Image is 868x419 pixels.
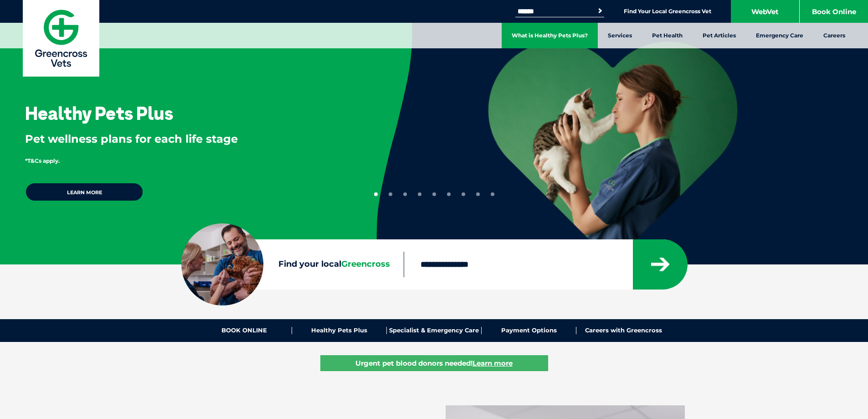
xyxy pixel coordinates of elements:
a: Services [598,23,642,48]
a: Learn more [25,182,144,202]
a: Payment Options [482,327,576,334]
button: 3 of 9 [403,192,407,196]
p: Pet wellness plans for each life stage [25,131,347,147]
span: Greencross [341,259,390,269]
a: Find Your Local Greencross Vet [624,8,711,15]
a: What is Healthy Pets Plus? [502,23,598,48]
a: Emergency Care [746,23,813,48]
a: Careers with Greencross [576,327,671,334]
a: Specialist & Emergency Care [387,327,482,334]
a: Careers [813,23,855,48]
button: 5 of 9 [432,192,436,196]
label: Find your local [181,258,404,271]
a: Healthy Pets Plus [292,327,387,334]
button: 8 of 9 [476,192,480,196]
button: 4 of 9 [418,192,421,196]
button: 1 of 9 [374,192,378,196]
button: 9 of 9 [491,192,494,196]
button: 6 of 9 [447,192,451,196]
button: 7 of 9 [462,192,465,196]
a: Urgent pet blood donors needed!Learn more [320,355,548,371]
h3: Healthy Pets Plus [25,104,173,122]
button: 2 of 9 [389,192,392,196]
a: Pet Health [642,23,693,48]
button: Search [596,6,605,16]
span: *T&Cs apply. [25,157,60,164]
u: Learn more [473,359,513,367]
a: BOOK ONLINE [197,327,292,334]
a: Pet Articles [693,23,746,48]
